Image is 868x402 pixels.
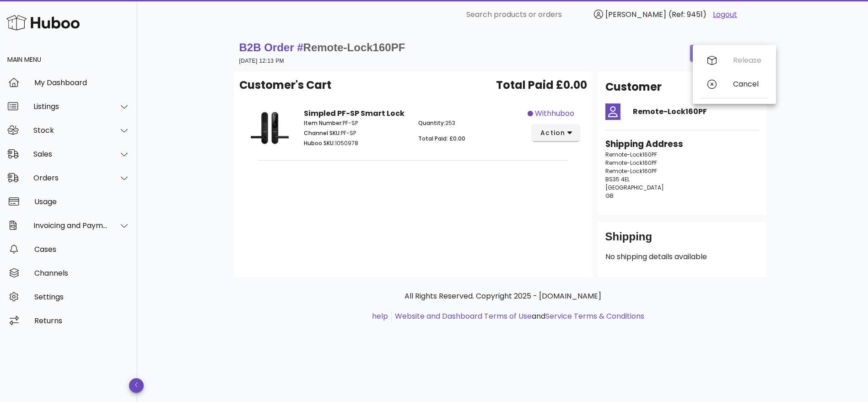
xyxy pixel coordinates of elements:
h2: Customer [605,79,662,95]
span: Remote-Lock160PF [605,159,657,167]
span: Huboo SKU: [304,139,335,147]
span: Remote-Lock160PF [605,151,657,158]
p: 253 [418,119,522,127]
button: order actions [690,45,766,61]
div: Cancel [733,80,761,88]
div: Shipping [605,229,759,251]
span: Remote-Lock160PF [605,167,657,175]
span: BS35 4EL [605,175,630,183]
strong: B2B Order # [239,41,405,54]
a: Logout [713,9,737,20]
span: [GEOGRAPHIC_DATA] [605,184,664,191]
div: Stock [33,126,108,135]
span: Total Paid £0.00 [496,77,587,93]
div: Sales [33,150,108,158]
span: [PERSON_NAME] [605,9,666,20]
span: action [540,128,566,138]
h3: Shipping Address [605,138,759,151]
span: Customer's Cart [239,77,331,93]
p: 1050978 [304,139,408,147]
span: Total Paid: £0.00 [418,135,465,142]
h4: Remote-Lock160PF [633,106,759,117]
div: My Dashboard [34,78,130,87]
button: action [533,125,580,141]
span: Quantity: [418,119,445,127]
div: Usage [34,197,130,206]
span: (Ref: 9451) [669,9,706,20]
span: Item Number: [304,119,343,127]
div: Channels [34,269,130,277]
a: Website and Dashboard Terms of Use [395,311,532,321]
a: Service Terms & Conditions [545,311,644,321]
small: [DATE] 12:13 PM [239,58,284,64]
div: Invoicing and Payments [33,221,108,230]
p: No shipping details available [605,251,759,262]
span: Channel SKU: [304,129,341,137]
a: help [372,311,388,321]
p: PF-SP [304,119,408,127]
p: All Rights Reserved. Copyright 2025 - [DOMAIN_NAME] [241,291,765,302]
span: Remote-Lock160PF [303,41,405,54]
div: Returns [34,316,130,325]
div: Settings [34,293,130,301]
div: Orders [33,174,108,182]
span: withhuboo [535,108,574,119]
img: Product Image [247,108,293,148]
li: and [392,311,644,322]
img: Huboo Logo [6,13,80,33]
p: PF-SP [304,129,408,137]
div: Cases [34,245,130,254]
span: GB [605,192,614,200]
div: Listings [33,102,108,111]
strong: Simpled PF-SP Smart Lock [304,108,404,119]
